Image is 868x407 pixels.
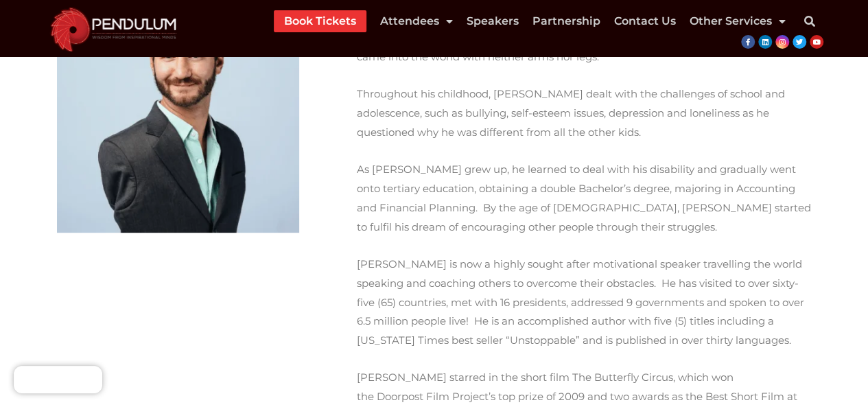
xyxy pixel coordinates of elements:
a: Attendees [380,10,453,32]
a: Partnership [532,10,600,32]
a: Other Services [690,10,786,32]
a: Book Tickets [284,10,356,32]
div: Search [796,8,823,35]
span: [PERSON_NAME] is now a highly sought after motivational speaker travelling the world speaking and... [357,257,804,347]
a: Contact Us [614,10,676,32]
a: Speakers [467,10,519,32]
nav: Menu [274,10,786,32]
img: cropped-cropped-Pendulum-Summit-Logo-Website.png [43,4,184,52]
span: As [PERSON_NAME] grew up, he learned to deal with his disability and gradually went onto tertiary... [357,163,811,233]
iframe: Brevo live chat [14,366,102,393]
span: Throughout his childhood, [PERSON_NAME] dealt with the challenges of school and adolescence, such... [357,87,785,139]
